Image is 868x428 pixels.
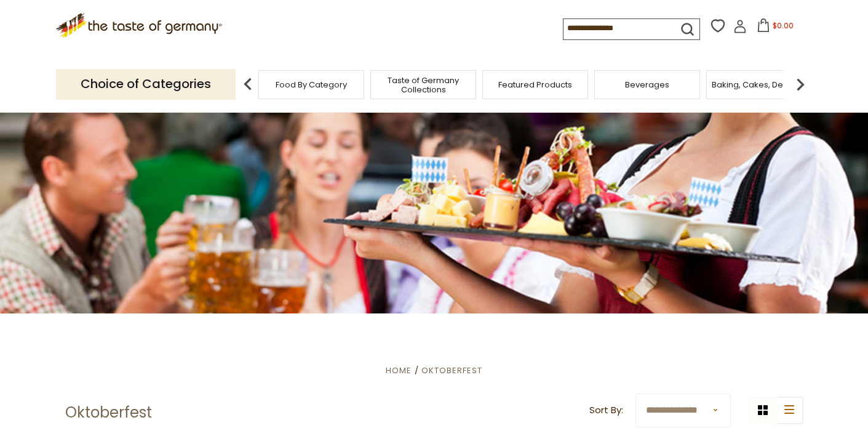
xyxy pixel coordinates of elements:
[773,20,794,31] span: $0.00
[421,365,482,376] a: Oktoberfest
[276,80,347,89] a: Food By Category
[65,403,152,422] h1: Oktoberfest
[498,80,572,89] a: Featured Products
[788,72,813,97] img: next arrow
[625,80,669,89] a: Beverages
[236,72,260,97] img: previous arrow
[374,76,472,94] a: Taste of Germany Collections
[386,365,412,376] a: Home
[712,80,807,89] a: Baking, Cakes, Desserts
[749,18,802,37] button: $0.00
[56,69,236,99] p: Choice of Categories
[589,403,623,418] label: Sort By:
